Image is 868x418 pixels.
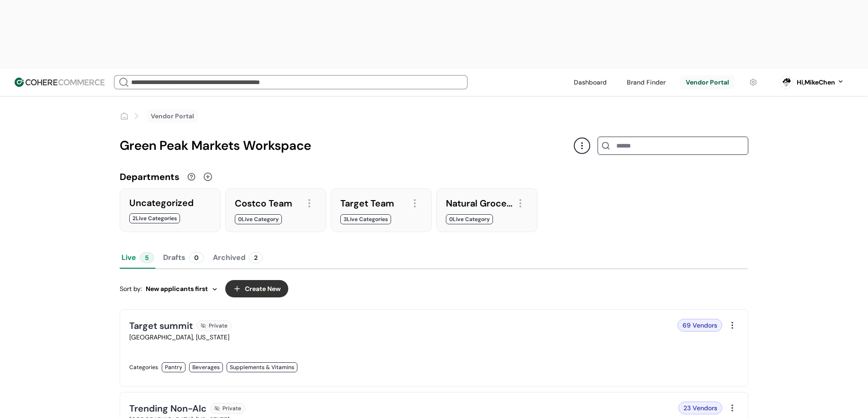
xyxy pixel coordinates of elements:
div: 0 [189,252,204,263]
svg: 0 percent [779,75,793,89]
div: 23 Vendors [678,402,722,414]
div: Green Peak Markets Workspace [120,136,574,155]
button: Live [120,247,156,269]
div: 69 Vendors [677,319,722,332]
button: Archived [211,247,265,269]
button: Drafts [161,247,206,269]
div: Hi, MikeChen [797,78,835,87]
div: 2 [249,252,263,263]
button: Create New [225,280,288,297]
img: Cohere Logo [15,78,105,87]
div: Sort by: [120,284,218,294]
a: Vendor Portal [151,111,194,121]
div: Departments [120,170,180,184]
div: 5 [140,252,154,263]
nav: breadcrumb [120,110,198,122]
button: Hi,MikeChen [797,78,844,87]
span: New applicants first [146,284,208,294]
